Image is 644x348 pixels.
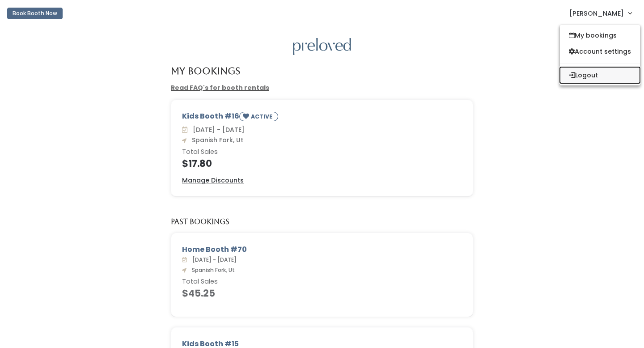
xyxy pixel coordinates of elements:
[182,111,462,125] div: Kids Booth #16
[293,38,351,55] img: preloved logo
[182,244,462,255] div: Home Booth #70
[188,136,243,144] span: Spanish Fork, Ut
[251,113,274,120] small: ACTIVE
[188,266,235,274] span: Spanish Fork, Ut
[182,176,244,185] u: Manage Discounts
[171,66,240,76] h4: My Bookings
[560,67,640,83] button: Logout
[189,125,245,134] span: [DATE] - [DATE]
[171,83,269,92] a: Read FAQ's for booth rentals
[182,288,462,298] h4: $45.25
[560,27,640,43] a: My bookings
[171,218,229,226] h5: Past Bookings
[189,256,237,263] span: [DATE] - [DATE]
[560,43,640,59] a: Account settings
[560,4,640,23] a: [PERSON_NAME]
[182,149,462,156] h6: Total Sales
[569,8,624,18] span: [PERSON_NAME]
[182,176,244,185] a: Manage Discounts
[182,158,462,169] h4: $17.80
[7,8,63,19] button: Book Booth Now
[182,278,462,285] h6: Total Sales
[7,4,63,23] a: Book Booth Now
